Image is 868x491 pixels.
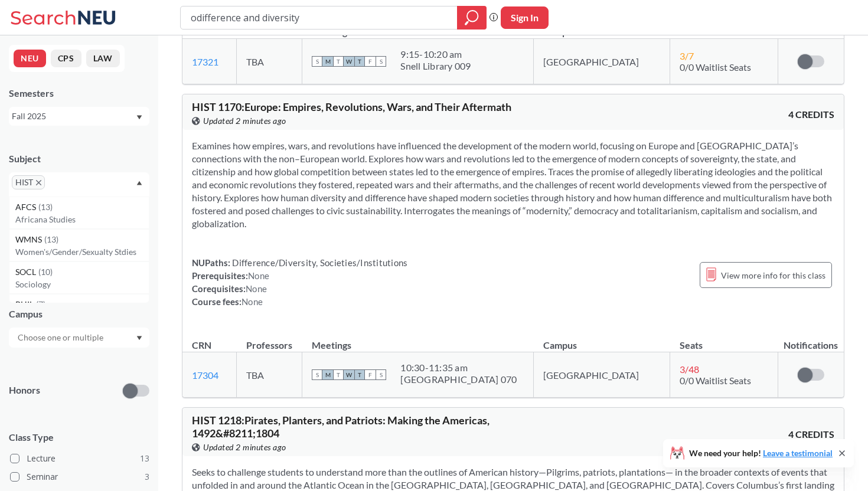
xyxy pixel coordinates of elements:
button: CPS [51,50,81,67]
span: None [248,270,269,281]
td: TBA [237,352,302,398]
span: 4 CREDITS [788,108,834,121]
span: Updated 2 minutes ago [203,114,286,127]
span: F [365,56,376,67]
span: AFCS [15,201,38,214]
span: None [246,283,267,294]
span: T [354,369,365,380]
svg: magnifying glass [465,9,479,26]
span: WMNS [15,233,44,246]
div: NUPaths: Prerequisites: Corequisites: Course fees: [192,256,407,308]
p: Women's/Gender/Sexualty Stdies [15,246,149,258]
div: Snell Library 009 [400,60,471,72]
span: S [312,56,322,67]
p: Honors [9,384,40,397]
th: Seats [670,327,778,352]
span: Class Type [9,431,149,444]
span: HISTX to remove pill [12,175,45,189]
a: 17304 [192,369,218,381]
span: 3 / 48 [680,364,699,375]
span: HIST 1218 : Pirates, Planters, and Patriots: Making the Americas, 1492&#8211;1804 [192,414,490,440]
div: Campus [9,307,149,320]
span: 0/0 Waitlist Seats [680,375,751,386]
div: magnifying glass [457,6,487,30]
span: 3 / 7 [680,50,694,61]
span: T [354,56,365,67]
label: Seminar [10,469,149,485]
span: S [312,369,322,380]
span: HIST 1170 : Europe: Empires, Revolutions, Wars, and Their Aftermath [192,100,511,113]
span: T [333,369,344,380]
div: 10:30 - 11:35 am [400,362,517,374]
span: We need your help! [689,449,833,457]
svg: Dropdown arrow [136,336,142,341]
input: Class, professor, course number, "phrase" [190,8,449,28]
section: Examines how empires, wars, and revolutions have influenced the development of the modern world, ... [192,139,834,230]
td: TBA [237,39,302,84]
span: None [242,296,263,307]
th: Campus [534,327,670,352]
button: LAW [86,50,120,67]
td: [GEOGRAPHIC_DATA] [534,39,670,84]
svg: X to remove pill [36,180,41,185]
span: 13 [140,452,149,465]
div: Fall 2025Dropdown arrow [9,107,149,126]
span: 3 [145,470,149,483]
span: W [344,56,354,67]
span: W [344,369,354,380]
a: 17321 [192,56,218,67]
div: Dropdown arrow [9,328,149,348]
span: ( 10 ) [38,267,53,277]
svg: Dropdown arrow [136,115,142,120]
div: Subject [9,152,149,165]
span: ( 13 ) [38,202,53,212]
p: Sociology [15,279,149,290]
span: ( 7 ) [36,299,45,309]
span: S [376,369,386,380]
span: SOCL [15,266,38,279]
button: NEU [14,50,46,67]
div: CRN [192,339,211,352]
span: F [365,369,376,380]
span: M [322,369,333,380]
span: Difference/Diversity, Societies/Institutions [230,257,407,268]
td: [GEOGRAPHIC_DATA] [534,352,670,398]
div: Fall 2025 [12,110,135,123]
input: Choose one or multiple [12,330,111,345]
span: View more info for this class [721,268,825,283]
div: HISTX to remove pillDropdown arrowAFCS(13)Africana StudiesWMNS(13)Women's/Gender/Sexualty StdiesS... [9,172,149,197]
th: Notifications [778,327,844,352]
svg: Dropdown arrow [136,181,142,185]
div: Semesters [9,87,149,100]
button: Sign In [501,6,549,29]
div: 9:15 - 10:20 am [400,48,471,60]
span: T [333,56,344,67]
span: 0/0 Waitlist Seats [680,61,751,73]
th: Professors [237,327,302,352]
span: S [376,56,386,67]
span: ( 13 ) [44,234,58,244]
span: PHIL [15,298,36,311]
span: M [322,56,333,67]
span: 4 CREDITS [788,428,834,441]
a: Leave a testimonial [763,448,833,458]
p: Africana Studies [15,214,149,225]
label: Lecture [10,451,149,466]
th: Meetings [302,327,534,352]
span: Updated 2 minutes ago [203,441,286,454]
div: [GEOGRAPHIC_DATA] 070 [400,374,517,385]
